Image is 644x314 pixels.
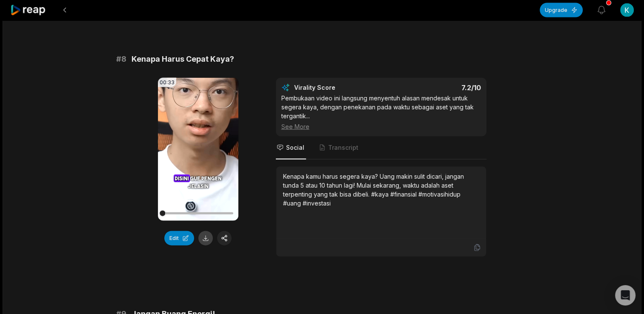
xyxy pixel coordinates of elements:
div: Kenapa kamu harus segera kaya? Uang makin sulit dicari, jangan tunda 5 atau 10 tahun lagi! Mulai ... [283,172,479,208]
div: 7.2 /10 [389,83,481,92]
video: Your browser does not support mp4 format. [158,78,238,221]
span: Kenapa Harus Cepat Kaya? [132,53,234,65]
div: See More [281,122,481,131]
span: # 8 [116,53,126,65]
button: Upgrade [540,3,583,17]
div: Open Intercom Messenger [615,285,635,305]
span: Transcript [328,143,358,152]
span: Social [286,143,304,152]
nav: Tabs [276,137,487,160]
div: Pembukaan video ini langsung menyentuh alasan mendesak untuk segera kaya, dengan penekanan pada w... [281,94,481,131]
div: Virality Score [294,83,386,92]
button: Edit [164,231,194,245]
